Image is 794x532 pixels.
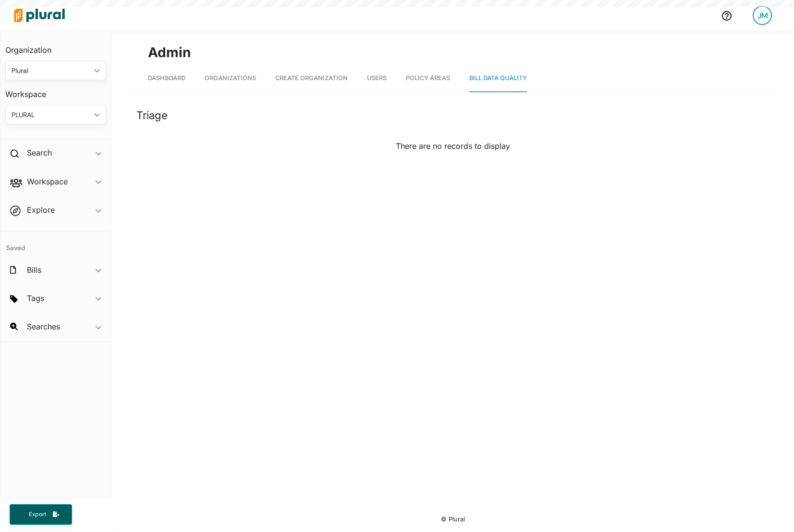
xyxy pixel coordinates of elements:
[384,129,522,163] div: There are no records to display
[27,205,55,215] h2: Explore
[148,65,185,92] a: Dashboard
[753,6,772,25] div: JM
[275,74,348,82] span: Create Organization
[148,42,757,62] h1: Admin
[22,510,53,519] span: Export
[12,66,90,76] div: Plural
[27,321,60,332] h2: Searches
[745,2,780,29] a: JM
[469,74,527,82] span: Bill Data Quality
[12,110,90,120] div: PLURAL
[10,504,72,525] button: Export
[148,74,185,82] span: Dashboard
[441,516,465,523] small: © Plural
[469,65,527,92] a: Bill Data Quality
[136,108,470,123] div: Triage
[205,74,256,82] span: Organizations
[27,265,41,275] h2: Bills
[27,293,44,303] h2: Tags
[27,147,52,158] h2: Search
[367,74,387,82] span: Users
[367,65,387,92] a: Users
[205,65,256,92] a: Organizations
[406,74,450,82] span: Policy Areas
[27,176,68,187] h2: Workspace
[5,80,106,101] h3: Workspace
[406,65,450,92] a: Policy Areas
[0,231,111,255] h4: Saved
[275,65,348,92] a: Create Organization
[5,36,106,57] h3: Organization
